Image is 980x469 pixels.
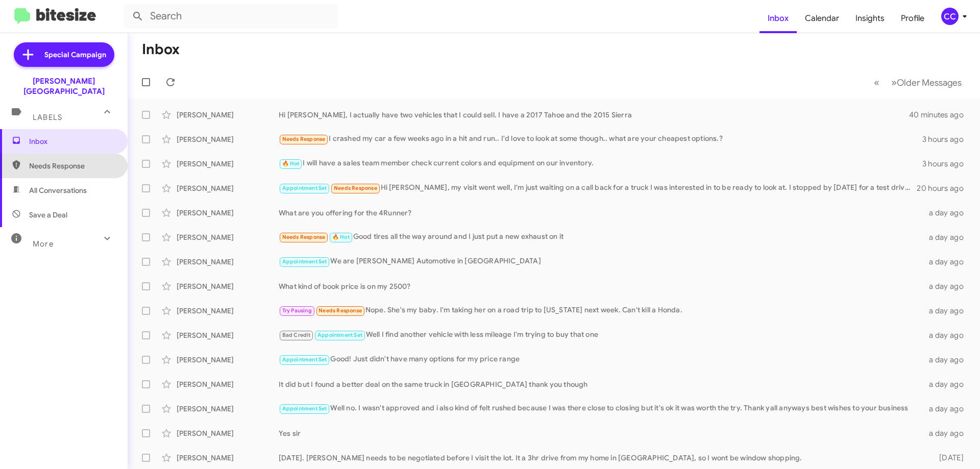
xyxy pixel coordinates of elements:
div: [DATE]. [PERSON_NAME] needs to be negotiated before I visit the lot. It a 3hr drive from my home ... [279,453,923,463]
div: [PERSON_NAME] [177,208,279,218]
a: Insights [847,4,893,33]
input: Search [124,4,338,29]
div: [PERSON_NAME] [177,428,279,438]
button: CC [933,8,969,25]
div: 20 hours ago [917,183,972,193]
span: All Conversations [29,185,87,195]
div: What are you offering for the 4Runner? [279,208,923,218]
a: Inbox [759,4,797,33]
div: Good tires all the way around and I just put a new exhaust on it [279,231,923,243]
button: Next [885,72,968,93]
span: Try Pausing [282,307,312,314]
a: Calendar [797,4,847,33]
span: More [33,239,54,249]
h1: Inbox [142,41,180,58]
span: Needs Response [318,307,362,314]
span: Needs Response [334,185,377,191]
span: Needs Response [282,136,326,142]
div: Well no. I wasn't approved and i also kind of felt rushed because I was there close to closing bu... [279,403,923,414]
div: Hi [PERSON_NAME], my visit went well, I'm just waiting on a call back for a truck I was intereste... [279,182,917,194]
div: [PERSON_NAME] [177,306,279,316]
div: a day ago [923,281,972,291]
div: [PERSON_NAME] [177,232,279,242]
span: Appointment Set [282,185,327,191]
a: Profile [893,4,933,33]
div: [PERSON_NAME] [177,134,279,144]
span: Needs Response [29,161,116,171]
div: Well I find another vehicle with less mileage I'm trying to buy that one [279,329,923,341]
span: 🔥 Hot [332,234,350,240]
div: a day ago [923,208,972,218]
div: CC [941,8,959,25]
span: Labels [33,113,62,122]
span: Special Campaign [44,50,106,60]
div: 40 minutes ago [911,110,972,120]
span: Inbox [29,136,116,146]
div: a day ago [923,257,972,267]
div: [PERSON_NAME] [177,159,279,169]
div: a day ago [923,428,972,438]
div: [PERSON_NAME] [177,330,279,340]
div: a day ago [923,232,972,242]
div: Nope. She's my baby. I'm taking her on a road trip to [US_STATE] next week. Can't kill a Honda. [279,305,923,316]
span: Save a Deal [29,210,67,220]
span: 🔥 Hot [282,160,300,167]
div: a day ago [923,330,972,340]
span: Appointment Set [282,405,327,412]
span: » [891,76,897,89]
span: Older Messages [897,77,962,88]
div: It did but I found a better deal on the same truck in [GEOGRAPHIC_DATA] thank you though [279,379,923,389]
div: We are [PERSON_NAME] Automotive in [GEOGRAPHIC_DATA] [279,256,923,267]
div: a day ago [923,404,972,414]
div: [PERSON_NAME] [177,453,279,463]
button: Previous [868,72,886,93]
div: Good! Just didn't have many options for my price range [279,354,923,365]
div: a day ago [923,355,972,365]
div: [PERSON_NAME] [177,404,279,414]
div: Hi [PERSON_NAME], I actually have two vehicles that I could sell. I have a 2017 Tahoe and the 201... [279,110,911,120]
span: « [874,76,879,89]
div: [DATE] [923,453,972,463]
div: [PERSON_NAME] [177,355,279,365]
div: a day ago [923,306,972,316]
span: Needs Response [282,234,326,240]
div: I will have a sales team member check current colors and equipment on our inventory. [279,158,922,169]
div: 3 hours ago [922,159,972,169]
div: 3 hours ago [922,134,972,144]
a: Special Campaign [14,42,114,67]
span: Appointment Set [282,356,327,363]
div: I crashed my car a few weeks ago in a hit and run.. I'd love to look at some though.. what are yo... [279,133,922,145]
span: Appointment Set [317,332,362,338]
div: [PERSON_NAME] [177,110,279,120]
nav: Page navigation example [868,72,968,93]
div: [PERSON_NAME] [177,281,279,291]
div: Yes sir [279,428,923,438]
div: a day ago [923,379,972,389]
div: [PERSON_NAME] [177,183,279,193]
div: What kind of book price is on my 2500? [279,281,923,291]
span: Appointment Set [282,258,327,265]
div: [PERSON_NAME] [177,379,279,389]
span: Bad Credit [282,332,311,338]
div: [PERSON_NAME] [177,257,279,267]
